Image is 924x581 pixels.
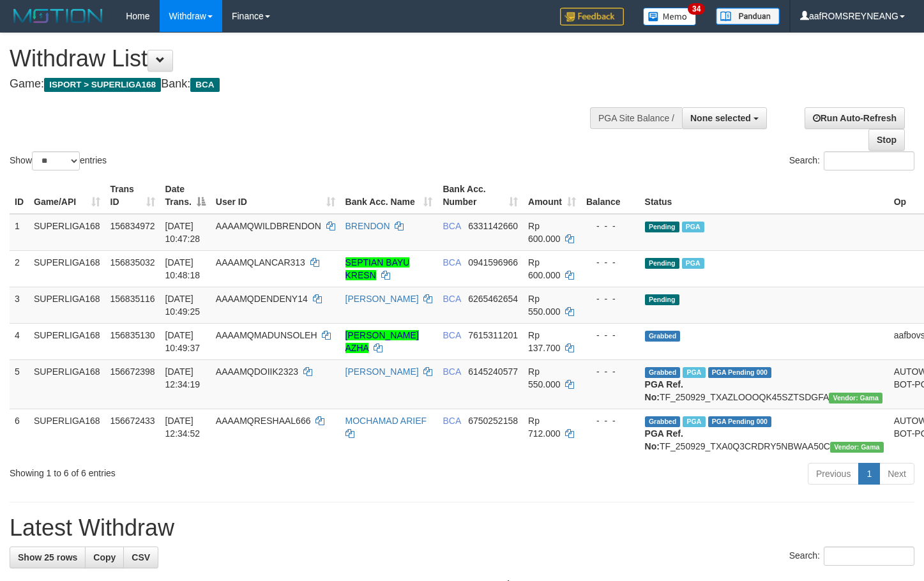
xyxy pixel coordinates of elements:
td: 5 [10,359,29,409]
div: - - - [586,292,635,305]
span: Rp 712.000 [528,416,561,439]
span: BCA [443,416,460,426]
span: Copy 6145240577 to clipboard [468,366,518,377]
img: Feedback.jpg [560,8,624,26]
img: MOTION_logo.png [10,6,107,26]
td: TF_250929_TXAZLOOOQK45SZTSDGFA [640,359,889,409]
th: Trans ID: activate to sort column ascending [105,177,160,214]
td: TF_250929_TXA0Q3CRDRY5NBWAA50C [640,409,889,458]
span: Rp 550.000 [528,294,561,317]
span: Show 25 rows [18,552,77,562]
span: [DATE] 10:49:37 [165,330,201,353]
select: Showentries [32,151,80,170]
span: [DATE] 10:48:18 [165,257,201,280]
span: Pending [645,222,679,232]
span: AAAAMQWILDBRENDON [216,221,321,231]
span: Rp 137.700 [528,330,561,353]
td: SUPERLIGA168 [29,409,105,458]
span: Marked by aafchhiseyha [682,222,704,232]
span: 156835116 [110,294,155,304]
a: BRENDON [345,221,390,231]
label: Show entries [10,151,107,170]
h4: Game: Bank: [10,78,603,91]
label: Search: [789,547,914,566]
th: Amount: activate to sort column ascending [523,177,581,214]
input: Search: [824,547,914,566]
span: Vendor URL: https://trx31.1velocity.biz [830,442,884,453]
span: AAAAMQRESHAAL666 [216,416,311,426]
span: AAAAMQLANCAR313 [216,257,305,268]
span: [DATE] 12:34:52 [165,416,201,439]
th: ID [10,177,29,214]
span: Copy [93,552,116,562]
td: 2 [10,250,29,287]
th: Status [640,177,889,214]
span: CSV [132,552,150,562]
span: Grabbed [645,367,681,378]
a: CSV [123,547,158,568]
a: Stop [868,129,905,151]
a: [PERSON_NAME] [345,294,419,304]
b: PGA Ref. No: [645,379,683,402]
div: - - - [586,414,635,427]
img: panduan.png [716,8,780,25]
span: BCA [190,78,219,92]
span: BCA [443,294,460,304]
span: BCA [443,221,460,231]
span: 156672398 [110,366,155,377]
span: 156835032 [110,257,155,268]
td: 3 [10,287,29,323]
span: AAAAMQDOIIK2323 [216,366,298,377]
span: AAAAMQDENDENY14 [216,294,308,304]
span: 156835130 [110,330,155,340]
span: Pending [645,258,679,269]
span: Marked by aafchhiseyha [682,258,704,269]
input: Search: [824,151,914,170]
td: SUPERLIGA168 [29,359,105,409]
span: Marked by aafsoycanthlai [683,416,705,427]
a: SEPTIAN BAYU KRESN [345,257,410,280]
span: Pending [645,294,679,305]
span: Rp 550.000 [528,366,561,389]
td: SUPERLIGA168 [29,287,105,323]
span: Grabbed [645,331,681,342]
th: Bank Acc. Name: activate to sort column ascending [340,177,438,214]
th: Date Trans.: activate to sort column descending [160,177,211,214]
span: [DATE] 10:49:25 [165,294,201,317]
td: 1 [10,214,29,251]
a: Previous [808,463,859,485]
h1: Withdraw List [10,46,603,72]
td: 4 [10,323,29,359]
span: PGA Pending [708,416,772,427]
span: Rp 600.000 [528,221,561,244]
span: ISPORT > SUPERLIGA168 [44,78,161,92]
span: Rp 600.000 [528,257,561,280]
h1: Latest Withdraw [10,515,914,541]
span: 156672433 [110,416,155,426]
img: Button%20Memo.svg [643,8,697,26]
th: Balance [581,177,640,214]
span: BCA [443,330,460,340]
div: Showing 1 to 6 of 6 entries [10,462,375,479]
button: None selected [682,107,767,129]
span: BCA [443,257,460,268]
span: Copy 6265462654 to clipboard [468,294,518,304]
td: SUPERLIGA168 [29,250,105,287]
span: Copy 6750252158 to clipboard [468,416,518,426]
span: AAAAMQMADUNSOLEH [216,330,317,340]
span: Copy 0941596966 to clipboard [468,257,518,268]
span: Copy 7615311201 to clipboard [468,330,518,340]
div: - - - [586,256,635,269]
a: Next [879,463,914,485]
a: 1 [858,463,880,485]
span: PGA Pending [708,367,772,378]
th: Game/API: activate to sort column ascending [29,177,105,214]
span: [DATE] 12:34:19 [165,366,201,389]
label: Search: [789,151,914,170]
a: Run Auto-Refresh [805,107,905,129]
span: 156834972 [110,221,155,231]
a: Copy [85,547,124,568]
a: MOCHAMAD ARIEF [345,416,427,426]
td: SUPERLIGA168 [29,323,105,359]
th: Bank Acc. Number: activate to sort column ascending [437,177,523,214]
